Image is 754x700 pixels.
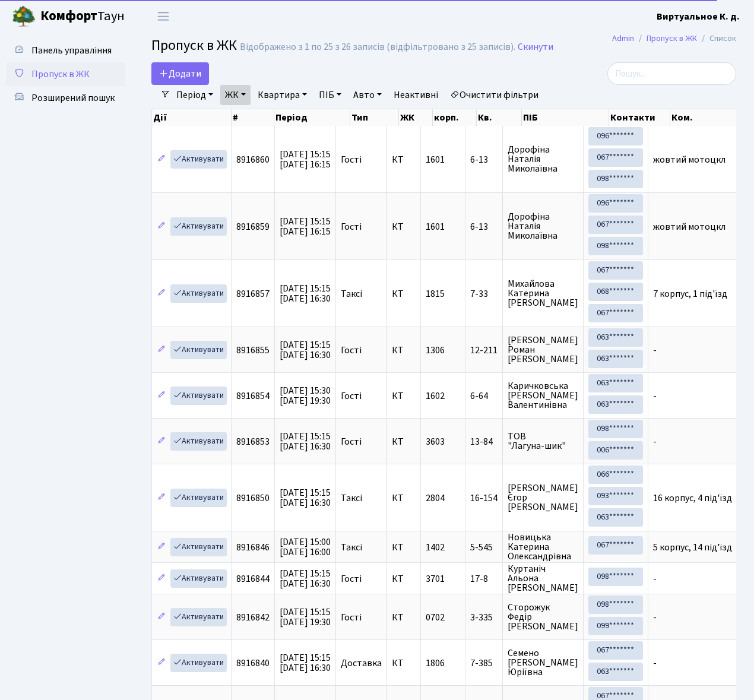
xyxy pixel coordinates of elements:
span: Гості [341,437,362,446]
span: 8916857 [236,287,270,300]
span: 2804 [426,492,445,505]
span: 3603 [426,435,445,448]
th: ЖК [399,109,433,126]
th: # [232,109,275,126]
a: Активувати [170,654,227,672]
a: Скинути [518,42,553,53]
span: 7-385 [470,658,498,668]
span: Гості [341,346,362,355]
b: Виртуальное К. д. [657,10,740,23]
a: Розширений пошук [6,86,125,110]
span: - [653,572,657,585]
span: КТ [392,155,416,164]
span: КТ [392,574,416,584]
span: 6-64 [470,391,498,401]
span: КТ [392,289,416,299]
span: КТ [392,391,416,401]
span: [PERSON_NAME] Роман [PERSON_NAME] [508,335,578,364]
span: 1601 [426,153,445,166]
span: 3701 [426,572,445,585]
a: Активувати [170,150,227,169]
span: 16-154 [470,493,498,503]
span: Гості [341,613,362,622]
span: 8916842 [236,611,270,624]
img: logo.png [12,5,36,28]
span: [DATE] 15:15 [DATE] 16:30 [280,486,331,509]
span: Таксі [341,543,362,552]
a: Пропуск в ЖК [647,32,697,45]
th: корп. [433,109,477,126]
span: 6-13 [470,222,498,232]
a: Активувати [170,432,227,451]
span: Пропуск в ЖК [31,68,90,81]
a: Admin [612,32,634,45]
a: Панель управління [6,39,125,62]
span: 8916853 [236,435,270,448]
span: 1402 [426,541,445,554]
span: Куртаніч Альона [PERSON_NAME] [508,564,578,593]
span: 16 корпус, 4 під'їзд [653,492,732,505]
a: ЖК [220,85,251,105]
span: 8916859 [236,220,270,233]
span: ТОВ "Лагуна-шик" [508,432,578,451]
span: Гості [341,391,362,401]
span: Гості [341,574,362,584]
a: Активувати [170,489,227,507]
a: Авто [349,85,386,105]
span: [PERSON_NAME] Єгор [PERSON_NAME] [508,483,578,512]
button: Переключити навігацію [148,7,178,26]
span: КТ [392,437,416,446]
span: Семено [PERSON_NAME] Юріївна [508,648,578,677]
span: 8916846 [236,541,270,554]
b: Комфорт [40,7,97,26]
a: Активувати [170,387,227,405]
span: 1306 [426,344,445,357]
a: Неактивні [389,85,443,105]
a: Активувати [170,341,227,359]
span: КТ [392,543,416,552]
span: КТ [392,658,416,668]
span: КТ [392,613,416,622]
span: Таун [40,7,125,27]
span: 12-211 [470,346,498,355]
span: [DATE] 15:15 [DATE] 16:30 [280,430,331,453]
span: [DATE] 15:15 [DATE] 16:30 [280,651,331,674]
th: ПІБ [522,109,609,126]
span: 5 корпус, 14 під'їзд [653,541,732,554]
span: Гості [341,222,362,232]
a: Квартира [253,85,312,105]
span: 8916844 [236,572,270,585]
span: 8916854 [236,389,270,403]
span: 1601 [426,220,445,233]
span: - [653,389,657,403]
span: Розширений пошук [31,91,115,104]
a: Період [172,85,218,105]
span: жовтий мотоцкл [653,153,726,166]
a: Очистити фільтри [445,85,543,105]
span: 6-13 [470,155,498,164]
th: Період [274,109,350,126]
span: [DATE] 15:15 [DATE] 16:15 [280,215,331,238]
span: Панель управління [31,44,112,57]
span: 1815 [426,287,445,300]
li: Список [697,32,736,45]
span: - [653,435,657,448]
span: Гості [341,155,362,164]
th: Контакти [609,109,670,126]
span: - [653,657,657,670]
span: КТ [392,493,416,503]
th: Кв. [477,109,522,126]
a: Пропуск в ЖК [6,62,125,86]
span: [DATE] 15:15 [DATE] 16:15 [280,148,331,171]
a: Активувати [170,217,227,236]
th: Дії [152,109,232,126]
nav: breadcrumb [594,26,754,51]
span: Михайлова Катерина [PERSON_NAME] [508,279,578,308]
span: Доставка [341,658,382,668]
span: Дорофіна Наталія Миколаївна [508,145,578,173]
a: Виртуальное К. д. [657,9,740,24]
a: Активувати [170,569,227,588]
span: Додати [159,67,201,80]
a: Активувати [170,608,227,626]
span: [DATE] 15:15 [DATE] 16:30 [280,338,331,362]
